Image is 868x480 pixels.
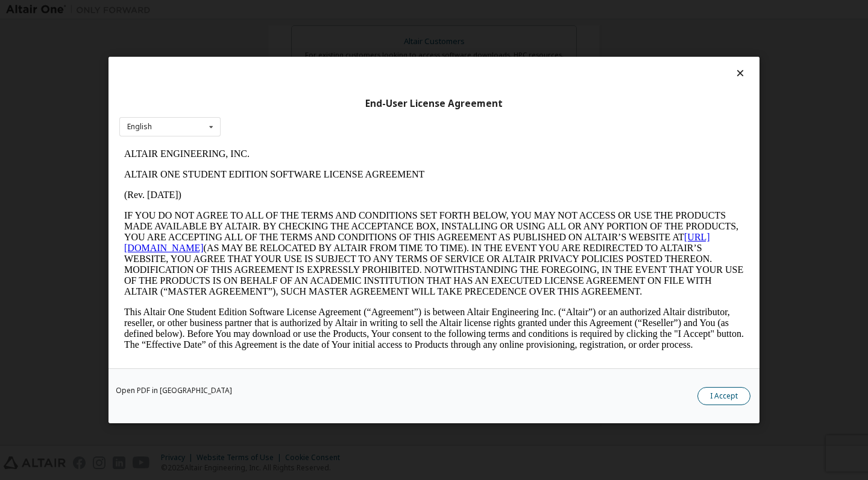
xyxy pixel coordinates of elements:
button: I Accept [697,387,750,405]
p: ALTAIR ONE STUDENT EDITION SOFTWARE LICENSE AGREEMENT [5,25,624,36]
div: End-User License Agreement [119,98,749,110]
p: IF YOU DO NOT AGREE TO ALL OF THE TERMS AND CONDITIONS SET FORTH BELOW, YOU MAY NOT ACCESS OR USE... [5,66,624,153]
p: (Rev. [DATE]) [5,46,624,57]
a: [URL][DOMAIN_NAME] [5,88,591,109]
p: ALTAIR ENGINEERING, INC. [5,5,624,16]
div: English [127,123,152,130]
a: Open PDF in [GEOGRAPHIC_DATA] [116,387,232,394]
p: This Altair One Student Edition Software License Agreement (“Agreement”) is between Altair Engine... [5,163,624,206]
